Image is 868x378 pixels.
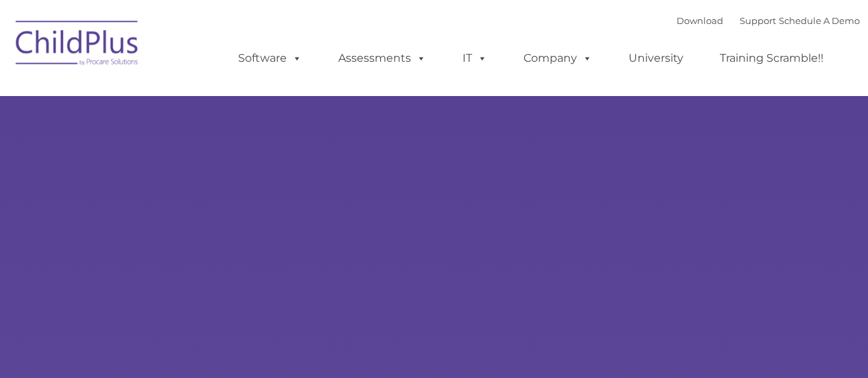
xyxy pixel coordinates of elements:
a: Training Scramble!! [706,45,837,72]
img: ChildPlus by Procare Solutions [9,11,146,80]
a: Company [510,45,606,72]
a: Schedule A Demo [779,15,860,26]
a: IT [449,45,501,72]
a: Support [740,15,776,26]
a: Assessments [325,45,440,72]
a: Download [677,15,723,26]
a: Software [224,45,316,72]
font: | [677,15,860,26]
a: University [615,45,697,72]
